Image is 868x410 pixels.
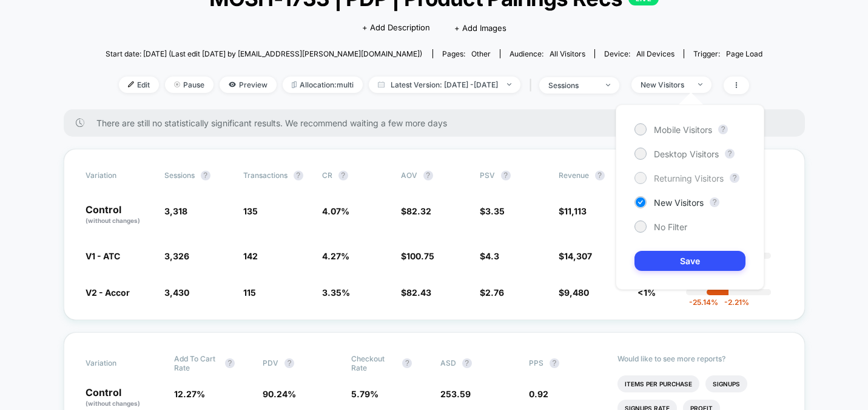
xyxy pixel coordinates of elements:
[480,287,504,298] span: $
[698,83,702,86] img: end
[220,77,277,93] span: Preview
[106,49,422,58] span: Start date: [DATE] (Last edit [DATE] by [EMAIL_ADDRESS][PERSON_NAME][DOMAIN_NAME])
[292,81,297,88] img: rebalance
[550,358,559,368] button: ?
[559,251,592,261] span: $
[548,81,597,90] div: sessions
[641,80,689,89] div: New Visitors
[485,287,504,298] span: 2.76
[86,287,130,298] span: V2 - Accor
[564,251,592,261] span: 14,307
[362,22,430,34] span: + Add Description
[401,251,434,261] span: $
[693,49,762,58] div: Trigger:
[529,358,543,367] span: PPS
[164,206,187,216] span: 3,318
[507,83,511,86] img: end
[284,358,294,368] button: ?
[617,375,699,392] li: Items Per Purchase
[201,171,210,180] button: ?
[164,171,195,180] span: Sessions
[401,171,417,180] span: AOV
[423,171,433,180] button: ?
[378,81,385,87] img: calendar
[401,287,431,298] span: $
[243,287,256,298] span: 115
[559,287,589,298] span: $
[726,49,762,58] span: Page Load
[322,287,350,298] span: 3.35 %
[243,171,288,180] span: Transactions
[119,77,159,93] span: Edit
[527,77,539,94] span: |
[174,81,180,87] img: end
[406,287,431,298] span: 82.43
[351,354,396,372] span: Checkout Rate
[442,49,491,58] div: Pages:
[86,171,152,180] span: Variation
[654,197,704,208] span: New Visitors
[243,251,258,261] span: 142
[559,171,589,180] span: Revenue
[480,171,495,180] span: PSV
[636,49,675,58] span: all devices
[718,125,728,134] button: ?
[485,251,499,261] span: 4.3
[96,118,781,128] span: There are still no statistically significant results. We recommend waiting a few more days
[501,171,511,180] button: ?
[164,287,189,298] span: 3,430
[480,251,499,261] span: $
[369,77,520,93] span: Latest Version: [DATE] - [DATE]
[322,171,332,180] span: CR
[165,77,214,93] span: Pause
[654,149,719,159] span: Desktop Visitors
[606,84,610,86] img: end
[402,358,412,368] button: ?
[634,251,745,271] button: Save
[454,23,506,33] span: + Add Images
[322,251,349,261] span: 4.27 %
[401,206,431,216] span: $
[559,206,587,216] span: $
[595,171,605,180] button: ?
[243,206,258,216] span: 135
[283,77,363,93] span: Allocation: multi
[689,298,718,307] span: -25.14 %
[86,400,140,407] span: (without changes)
[164,251,189,261] span: 3,326
[485,206,505,216] span: 3.35
[86,251,120,261] span: V1 - ATC
[510,49,585,58] div: Audience:
[730,173,739,183] button: ?
[86,205,152,225] p: Control
[718,298,749,307] span: -2.21 %
[351,389,378,399] span: 5.79 %
[86,354,152,372] span: Variation
[705,375,747,392] li: Signups
[654,125,712,135] span: Mobile Visitors
[86,217,140,224] span: (without changes)
[294,171,303,180] button: ?
[710,197,719,207] button: ?
[480,206,505,216] span: $
[440,389,471,399] span: 253.59
[406,206,431,216] span: 82.32
[322,206,349,216] span: 4.07 %
[440,358,456,367] span: ASD
[564,287,589,298] span: 9,480
[174,389,205,399] span: 12.27 %
[86,388,162,408] p: Control
[263,358,278,367] span: PDV
[654,222,687,232] span: No Filter
[550,49,585,58] span: All Visitors
[263,389,296,399] span: 90.24 %
[654,173,724,183] span: Returning Visitors
[529,389,548,399] span: 0.92
[725,149,735,159] button: ?
[564,206,587,216] span: 11,113
[594,49,684,58] span: Device:
[225,358,235,368] button: ?
[338,171,348,180] button: ?
[617,354,783,363] p: Would like to see more reports?
[406,251,434,261] span: 100.75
